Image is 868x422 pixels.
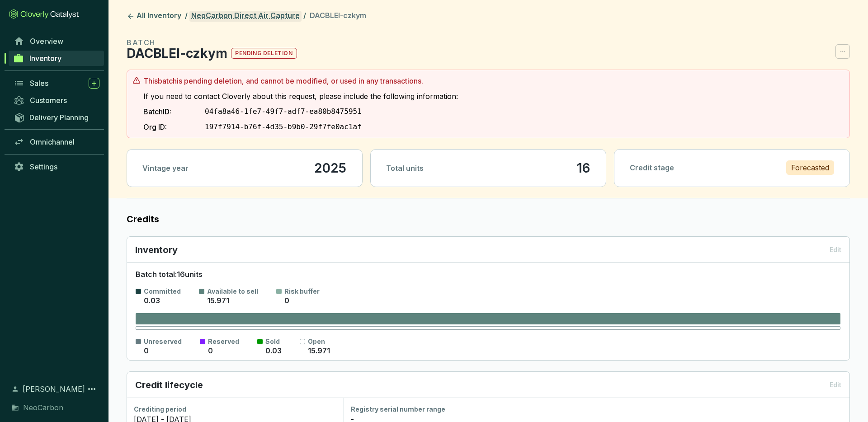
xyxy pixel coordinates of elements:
[284,296,289,305] span: 0
[205,122,362,132] p: 197f7914-b76f-4d35-b9b0-29f7fe0ac1af
[386,164,424,173] p: Total units
[143,75,458,86] p: This batch is pending deletion, and cannot be modified, or used in any transactions.
[23,402,63,413] span: NeoCarbon
[9,134,104,150] a: Omnichannel
[310,11,366,20] span: DACBLEI-czkym
[185,11,188,22] li: /
[134,405,336,414] div: Crediting period
[29,113,89,122] span: Delivery Planning
[205,106,362,117] p: 04fa8a46-1fe7-49f7-adf7-ea80b8475951
[144,296,160,306] p: 0.03
[143,91,458,102] p: If you need to contact Cloverly about this request, please include the following information:
[135,379,203,391] p: Credit lifecycle
[9,110,104,125] a: Delivery Planning
[265,346,282,356] p: 0.03
[9,93,104,108] a: Customers
[351,405,842,414] div: Registry serial number range
[29,54,61,63] span: Inventory
[284,287,320,296] p: Risk buffer
[144,337,182,346] p: Unreserved
[207,296,229,306] p: 15.971
[142,164,189,173] p: Vintage year
[127,48,227,59] p: DACBLEI-czkym
[189,11,302,22] a: NeoCarbon Direct Air Capture
[127,37,297,48] p: BATCH
[136,270,840,280] p: Batch total: 16 units
[231,48,297,59] p: pending deletion
[30,37,63,46] span: Overview
[630,163,674,173] p: Credit stage
[135,244,178,256] p: Inventory
[207,287,258,296] p: Available to sell
[30,162,57,171] span: Settings
[30,79,48,88] span: Sales
[30,137,75,146] span: Omnichannel
[9,33,104,49] a: Overview
[576,160,590,176] p: 16
[127,213,850,225] label: Credits
[9,75,104,91] a: Sales
[208,346,213,356] p: 0
[9,51,104,66] a: Inventory
[308,346,330,356] p: 15.971
[208,337,239,346] p: Reserved
[144,287,181,296] p: Committed
[9,159,104,174] a: Settings
[143,122,198,132] p: Org ID:
[144,346,149,356] p: 0
[314,160,347,176] p: 2025
[265,337,282,346] p: Sold
[303,11,306,22] li: /
[143,106,198,117] p: Batch ID:
[308,337,330,346] p: Open
[30,96,67,105] span: Customers
[791,161,829,174] p: Forecasted
[125,11,183,22] a: All Inventory
[23,384,85,394] span: [PERSON_NAME]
